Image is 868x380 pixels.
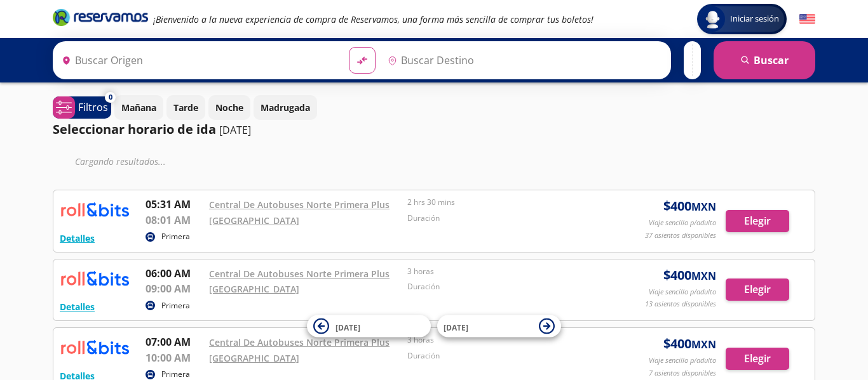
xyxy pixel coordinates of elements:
[53,96,111,119] button: 0Filtros
[60,334,130,360] img: RESERVAMOS
[78,100,108,115] p: Filtros
[649,355,716,366] p: Viaje sencillo p/adulto
[153,13,593,25] em: ¡Bienvenido a la nueva experiencia de compra de Reservamos, una forma más sencilla de comprar tus...
[663,266,716,285] span: $ 400
[75,155,166,167] em: Cargando resultados ...
[714,41,815,79] button: Buscar
[649,218,716,228] p: Viaje sencillo p/adulto
[261,101,310,114] p: Madrugada
[307,315,431,337] button: [DATE]
[726,278,789,301] button: Elegir
[383,44,665,76] input: Buscar Destino
[146,266,203,281] p: 06:00 AM
[407,213,599,224] p: Duración
[691,200,716,214] small: MXN
[663,197,716,216] span: $ 400
[645,299,716,310] p: 13 asientos disponibles
[726,210,789,232] button: Elegir
[444,322,468,332] span: [DATE]
[146,334,203,350] p: 07:00 AM
[407,334,599,346] p: 3 horas
[215,101,243,114] p: Noche
[645,230,716,241] p: 37 asientos disponibles
[649,287,716,298] p: Viaje sencillo p/adulto
[437,315,561,337] button: [DATE]
[407,266,599,277] p: 3 horas
[60,266,130,291] img: RESERVAMOS
[121,101,156,114] p: Mañana
[691,269,716,283] small: MXN
[336,322,360,332] span: [DATE]
[649,368,716,379] p: 7 asientos disponibles
[209,336,390,348] a: Central De Autobuses Norte Primera Plus
[161,231,190,242] p: Primera
[219,122,251,138] p: [DATE]
[407,350,599,362] p: Duración
[53,120,216,139] p: Seleccionar horario de ida
[146,213,203,228] p: 08:01 AM
[725,13,784,25] span: Iniciar sesión
[60,232,95,245] button: Detalles
[691,337,716,351] small: MXN
[114,95,163,120] button: Mañana
[209,214,299,226] a: [GEOGRAPHIC_DATA]
[146,350,203,365] p: 10:00 AM
[161,369,190,380] p: Primera
[254,95,317,120] button: Madrugada
[726,348,789,370] button: Elegir
[60,300,95,313] button: Detalles
[208,95,250,120] button: Noche
[209,199,390,211] a: Central De Autobuses Norte Primera Plus
[173,101,198,114] p: Tarde
[209,268,390,280] a: Central De Autobuses Norte Primera Plus
[407,197,599,208] p: 2 hrs 30 mins
[53,8,148,27] i: Brand Logo
[60,197,130,222] img: RESERVAMOS
[109,92,112,103] span: 0
[57,44,339,76] input: Buscar Origen
[209,283,299,295] a: [GEOGRAPHIC_DATA]
[146,197,203,212] p: 05:31 AM
[53,8,148,30] a: Brand Logo
[799,11,815,27] button: English
[146,281,203,296] p: 09:00 AM
[161,300,190,311] p: Primera
[166,95,205,120] button: Tarde
[407,281,599,292] p: Duración
[663,334,716,353] span: $ 400
[209,352,299,364] a: [GEOGRAPHIC_DATA]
